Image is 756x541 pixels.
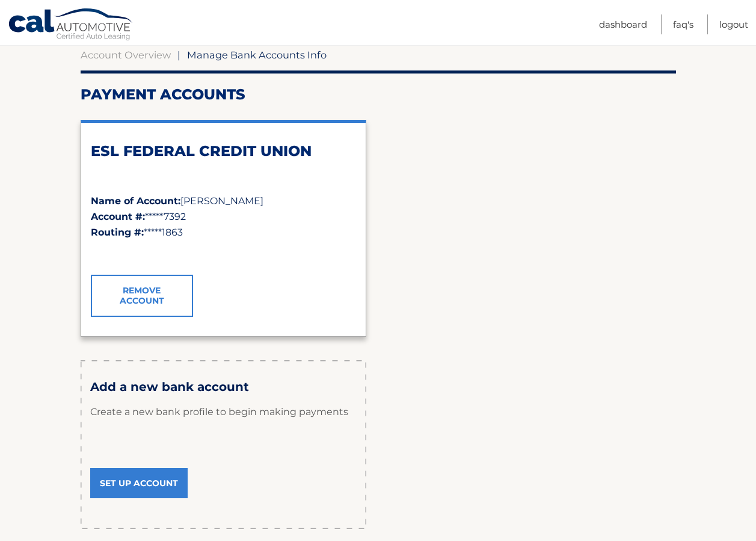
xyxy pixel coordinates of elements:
[599,14,647,34] a: Dashboard
[91,275,193,317] a: Remove Account
[91,195,180,207] strong: Name of Account:
[91,227,144,238] strong: Routing #:
[187,49,327,61] span: Manage Bank Accounts Info
[91,142,356,160] h2: ESL FEDERAL CREDIT UNION
[90,394,357,430] p: Create a new bank profile to begin making payments
[81,49,171,61] a: Account Overview
[91,211,145,222] strong: Account #:
[8,8,134,43] a: Cal Automotive
[673,14,693,34] a: FAQ's
[90,380,357,395] h3: Add a new bank account
[180,195,263,207] span: [PERSON_NAME]
[719,14,748,34] a: Logout
[81,86,676,104] h2: Payment Accounts
[177,49,180,61] span: |
[90,468,188,498] a: Set Up Account
[91,247,99,258] span: ✓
